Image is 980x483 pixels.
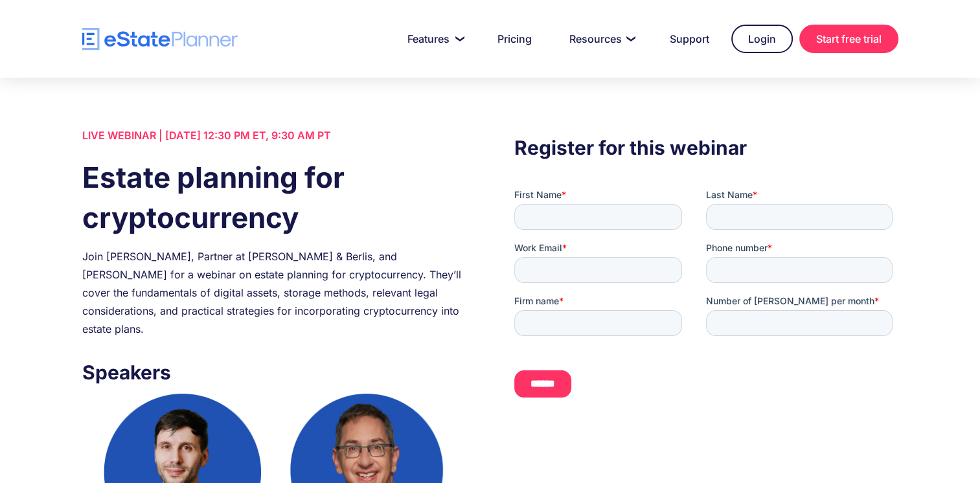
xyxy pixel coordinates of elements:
a: home [82,28,238,51]
div: LIVE WEBINAR | [DATE] 12:30 PM ET, 9:30 AM PT [82,126,466,144]
a: Support [654,26,725,52]
h1: Estate planning for cryptocurrency [82,157,466,238]
a: Start free trial [799,25,898,53]
a: Features [392,26,475,52]
iframe: Form 0 [514,188,898,409]
div: Join [PERSON_NAME], Partner at [PERSON_NAME] & Berlis, and [PERSON_NAME] for a webinar on estate ... [82,247,466,338]
a: Pricing [482,26,547,52]
a: Resources [554,26,648,52]
h3: Speakers [82,357,466,387]
h3: Register for this webinar [514,133,898,163]
a: Login [731,25,793,53]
